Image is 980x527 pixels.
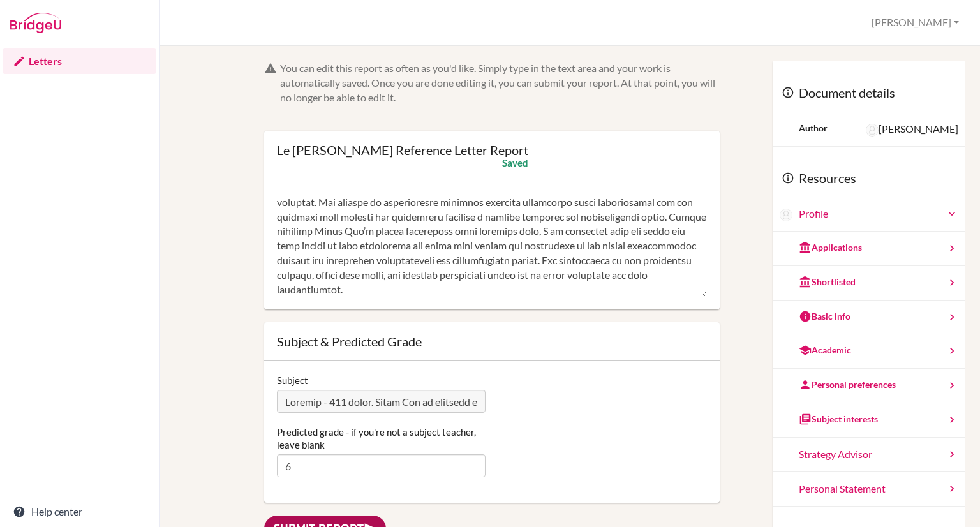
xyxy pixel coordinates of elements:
[799,310,850,323] div: Basic info
[773,334,965,369] a: Academic
[773,403,965,438] a: Subject interests
[773,301,965,335] a: Basic info
[773,232,965,266] a: Applications
[773,472,965,507] a: Personal Statement
[3,48,156,74] a: Letters
[773,74,965,112] div: Document details
[799,241,862,254] div: Applications
[866,11,965,34] button: [PERSON_NAME]
[773,369,965,403] a: Personal preferences
[799,276,856,288] div: Shortlisted
[773,160,965,198] div: Resources
[10,13,61,33] img: Bridge-U
[3,499,156,524] a: Help center
[277,335,707,348] div: Subject & Predicted Grade
[502,156,528,169] div: Saved
[799,122,828,135] div: Author
[773,438,965,472] a: Strategy Advisor
[277,374,308,387] label: Subject
[277,426,486,451] label: Predicted grade - if you're not a subject teacher, leave blank
[866,122,958,137] div: [PERSON_NAME]
[773,266,965,301] a: Shortlisted
[799,207,958,221] a: Profile
[799,378,896,391] div: Personal preferences
[280,61,720,105] div: You can edit this report as often as you'd like. Simply type in the text area and your work is au...
[866,124,879,137] img: Sara Morgan
[799,344,851,357] div: Academic
[277,144,528,156] div: Le [PERSON_NAME] Reference Letter Report
[780,209,792,221] img: Le Quynh Anh Vu
[799,413,878,426] div: Subject interests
